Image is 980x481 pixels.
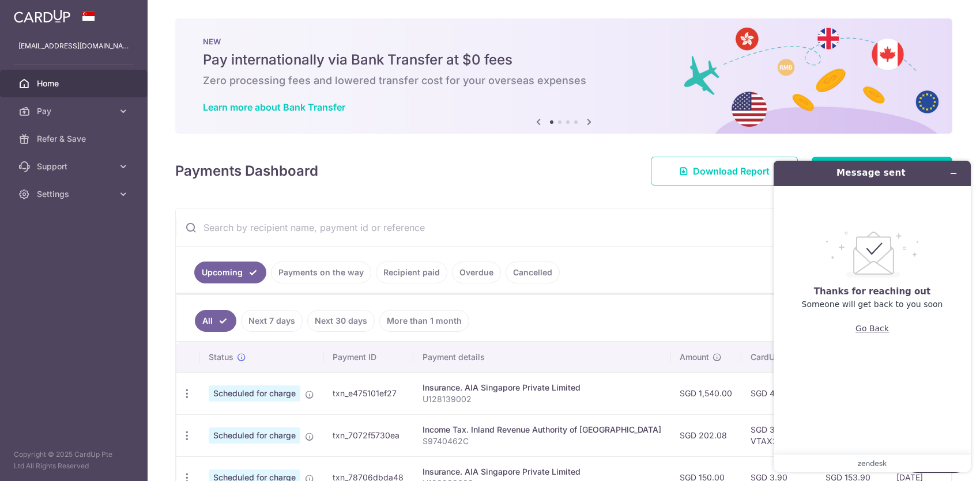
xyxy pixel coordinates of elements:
[651,157,798,185] a: Download Report
[26,8,50,18] span: Help
[37,105,113,117] span: Pay
[37,188,113,200] span: Settings
[176,209,924,246] input: Search by recipient name, payment id or reference
[203,51,925,69] h5: Pay internationally via Bank Transfer at $0 fees
[203,74,925,88] h6: Zero processing fees and lowered transfer cost for your overseas expenses
[209,427,300,444] span: Scheduled for charge
[670,414,741,456] td: SGD 202.08
[423,382,661,393] div: Insurance. AIA Singapore Private Limited
[323,372,413,414] td: txn_e475101ef27
[195,310,236,332] a: All
[209,351,233,363] span: Status
[680,351,709,363] span: Amount
[323,414,413,456] td: txn_7072f5730ea
[241,310,303,332] a: Next 7 days
[741,372,816,414] td: SGD 40.04
[423,466,661,478] div: Insurance. AIA Singapore Private Limited
[271,262,371,283] a: Payments on the way
[423,435,661,447] p: S9740462C
[751,351,794,363] span: CardUp fee
[175,18,952,134] img: Bank transfer banner
[203,101,345,113] a: Learn more about Bank Transfer
[741,414,816,456] td: SGD 3.54 VTAX25R
[37,78,113,89] span: Home
[764,152,980,481] iframe: Find more information here
[506,262,560,283] a: Cancelled
[18,40,129,52] p: [EMAIL_ADDRESS][DOMAIN_NAME]
[194,262,266,283] a: Upcoming
[376,262,447,283] a: Recipient paid
[379,310,469,332] a: More than 1 month
[37,161,113,172] span: Support
[203,37,925,46] p: NEW
[37,133,113,145] span: Refer & Save
[670,372,741,414] td: SGD 1,540.00
[413,342,670,372] th: Payment details
[452,262,501,283] a: Overdue
[693,164,770,178] span: Download Report
[323,342,413,372] th: Payment ID
[175,161,318,181] h4: Payments Dashboard
[423,393,661,405] p: U128139002
[209,385,300,402] span: Scheduled for charge
[307,310,375,332] a: Next 30 days
[14,9,70,23] img: CardUp
[423,424,661,435] div: Income Tax. Inland Revenue Authority of [GEOGRAPHIC_DATA]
